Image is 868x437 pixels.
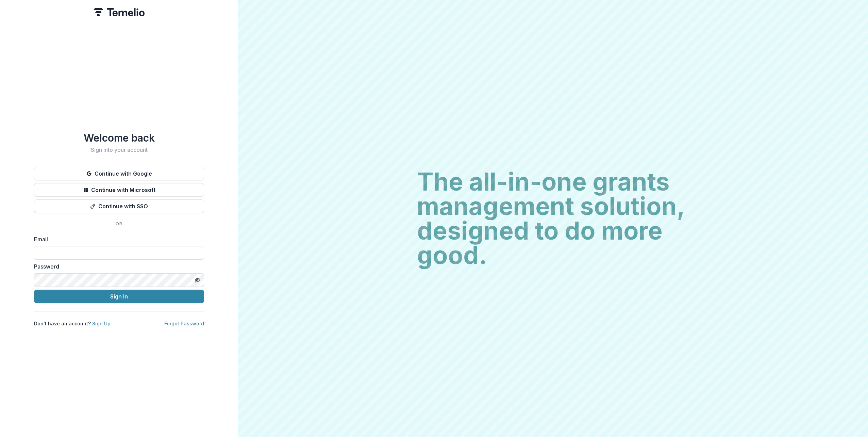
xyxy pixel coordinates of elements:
[94,8,145,16] img: Temelio
[92,321,111,326] a: Sign Up
[34,262,200,271] label: Password
[34,199,204,213] button: Continue with SSO
[34,183,204,197] button: Continue with Microsoft
[34,147,204,153] h2: Sign into your account
[192,275,203,286] button: Toggle password visibility
[34,320,111,327] p: Don't have an account?
[34,167,204,180] button: Continue with Google
[34,235,200,243] label: Email
[34,290,204,303] button: Sign In
[164,321,204,326] a: Forgot Password
[34,132,204,144] h1: Welcome back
